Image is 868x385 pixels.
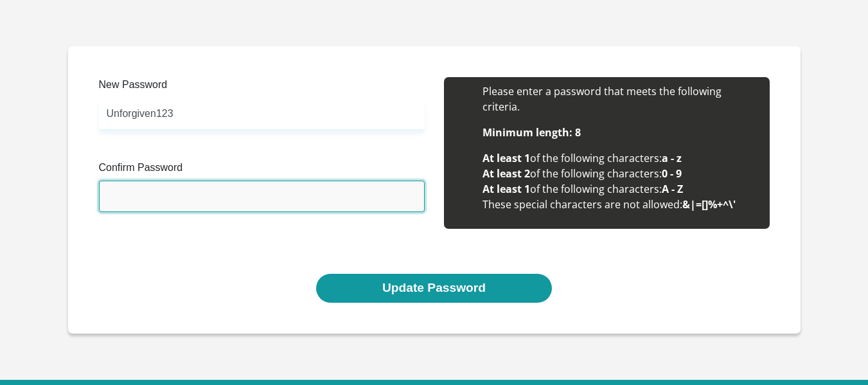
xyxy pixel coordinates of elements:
[483,181,757,197] li: of the following characters:
[483,150,757,166] li: of the following characters:
[316,274,552,303] button: Update Password
[483,166,757,181] li: of the following characters:
[483,166,530,181] b: At least 2
[483,84,757,114] li: Please enter a password that meets the following criteria.
[99,181,425,212] input: Confirm Password
[483,151,530,165] b: At least 1
[99,77,425,98] label: New Password
[483,182,530,196] b: At least 1
[662,182,683,196] b: A - Z
[483,125,581,139] b: Minimum length: 8
[662,151,682,165] b: a - z
[483,197,757,212] li: These special characters are not allowed:
[99,98,425,129] input: Enter new Password
[682,197,736,211] b: &|=[]%+^\'
[662,166,682,181] b: 0 - 9
[99,160,425,181] label: Confirm Password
